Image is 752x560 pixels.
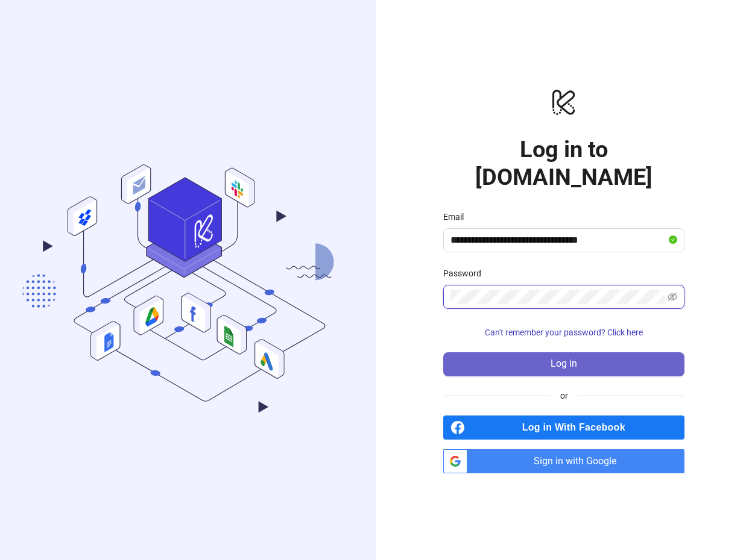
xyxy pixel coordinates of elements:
[443,210,472,223] label: Email
[450,290,665,304] input: Password
[551,358,577,369] span: Log in
[450,233,666,247] input: Email
[443,449,684,473] a: Sign in with Google
[485,328,643,337] span: Can't remember your password? Click here
[443,415,684,440] a: Log in With Facebook
[470,415,684,440] span: Log in With Facebook
[443,328,684,337] a: Can't remember your password? Click here
[443,323,684,343] button: Can't remember your password? Click here
[443,135,684,191] h1: Log in to [DOMAIN_NAME]
[443,352,684,376] button: Log in
[472,449,684,473] span: Sign in with Google
[443,267,489,280] label: Password
[551,389,578,402] span: or
[668,292,677,302] span: eye-invisible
